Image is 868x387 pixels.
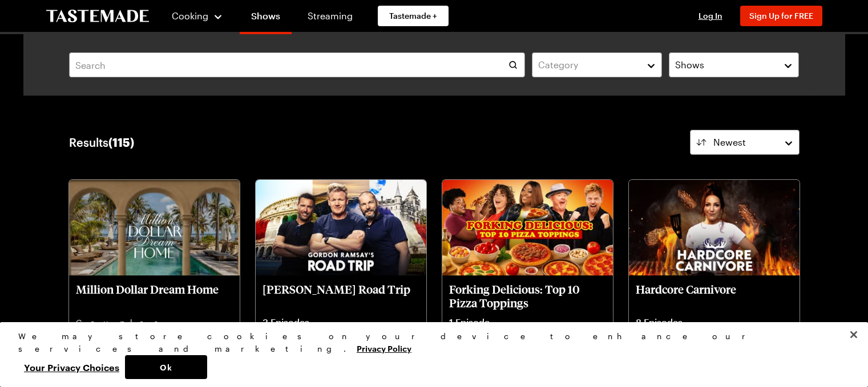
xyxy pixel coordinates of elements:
[669,52,799,77] button: Shows
[69,135,134,149] div: Results
[256,180,426,373] a: Gordon Ramsay's Road Trip[PERSON_NAME] Road Trip3 Episodes[PERSON_NAME], and [PERSON_NAME] hit th...
[69,180,240,275] img: Million Dollar Dream Home
[263,316,419,328] p: 3 Episodes
[46,10,149,23] a: To Tastemade Home Page
[76,282,233,310] p: Million Dollar Dream Home
[18,330,840,379] div: Privacy
[18,330,840,355] div: We may store cookies on your device to enhance our services and marketing.
[675,58,704,72] span: Shows
[172,2,224,30] button: Cooking
[449,316,606,328] p: 1 Episode
[108,135,134,149] span: ( 115 )
[69,52,525,77] input: Search
[532,52,662,77] button: Category
[690,130,800,155] button: Newest
[256,180,426,275] img: Gordon Ramsay's Road Trip
[378,6,449,26] a: Tastemade +
[263,282,419,310] p: [PERSON_NAME] Road Trip
[449,282,606,310] p: Forking Delicious: Top 10 Pizza Toppings
[636,282,793,310] p: Hardcore Carnivore
[713,135,746,149] span: Newest
[240,2,292,34] a: Shows
[442,180,613,373] a: Forking Delicious: Top 10 Pizza ToppingsForking Delicious: Top 10 Pizza Toppings1 EpisodeOn this ...
[538,58,639,72] div: Category
[740,6,822,26] button: Sign Up for FREE
[699,11,722,20] span: Log In
[125,355,207,379] button: Ok
[629,180,800,373] a: Hardcore CarnivoreHardcore Carnivore8 Episodes[PERSON_NAME] is a live fire cook and meat scientis...
[357,343,411,353] a: More information about your privacy, opens in a new tab
[18,355,125,379] button: Your Privacy Choices
[442,180,613,275] img: Forking Delicious: Top 10 Pizza Toppings
[389,10,437,22] span: Tastemade +
[69,180,240,373] a: Million Dollar Dream HomeMillion Dollar Dream HomeCouples search for the perfect luxury home. Fro...
[636,316,793,328] p: 8 Episodes
[841,322,866,347] button: Close
[629,180,800,275] img: Hardcore Carnivore
[76,316,233,353] p: Couples search for the perfect luxury home. From bowling alleys to roof-top pools, these homes ha...
[688,10,733,22] button: Log In
[749,11,813,20] span: Sign Up for FREE
[172,10,208,21] span: Cooking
